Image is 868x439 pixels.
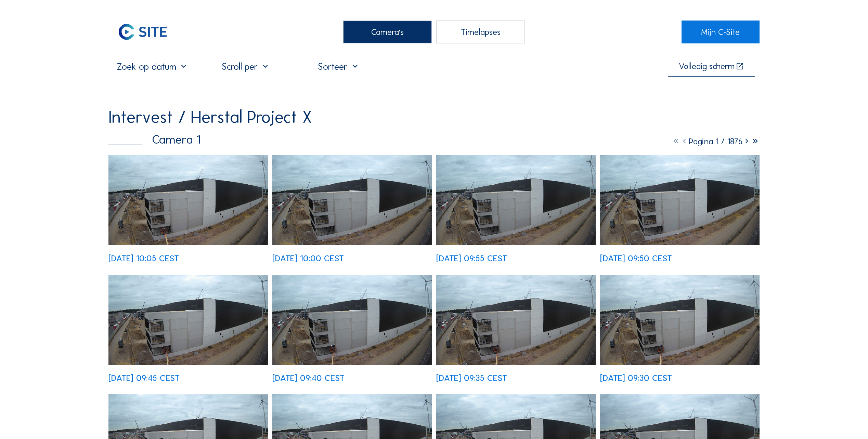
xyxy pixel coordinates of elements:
a: C-SITE Logo [108,21,186,43]
img: C-SITE Logo [108,21,177,43]
img: image_52725416 [108,155,268,245]
div: [DATE] 09:45 CEST [108,374,180,382]
div: [DATE] 09:40 CEST [272,374,345,382]
img: image_52725263 [272,155,432,245]
div: Camera 1 [108,134,200,146]
img: image_52724741 [272,275,432,365]
div: [DATE] 09:35 CEST [436,374,507,382]
div: Intervest / Herstal Project X [108,108,312,125]
img: image_52724447 [600,275,760,365]
div: Volledig scherm [679,62,735,71]
img: image_52724584 [436,275,596,365]
div: [DATE] 10:00 CEST [272,254,344,263]
div: [DATE] 09:30 CEST [600,374,672,382]
div: [DATE] 10:05 CEST [108,254,179,263]
div: Timelapses [436,21,525,43]
img: image_52724974 [600,155,760,245]
a: Mijn C-Site [682,21,760,43]
span: Pagina 1 / 1876 [689,136,742,147]
img: image_52724902 [108,275,268,365]
img: image_52725123 [436,155,596,245]
div: Camera's [343,21,432,43]
div: [DATE] 09:50 CEST [600,254,672,263]
div: [DATE] 09:55 CEST [436,254,507,263]
input: Zoek op datum 󰅀 [108,61,197,72]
